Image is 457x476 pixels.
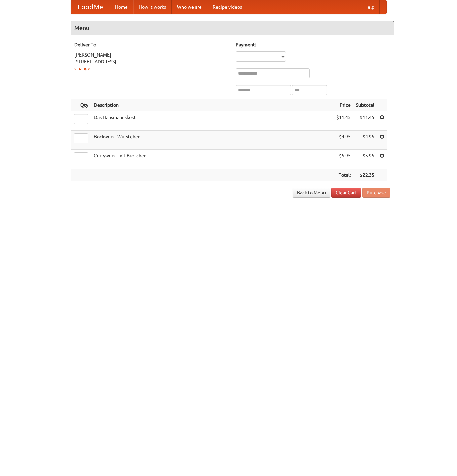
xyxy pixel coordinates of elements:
[172,0,207,14] a: Who we are
[71,99,91,111] th: Qty
[74,58,229,65] div: [STREET_ADDRESS]
[334,111,353,131] td: $11.45
[334,131,353,150] td: $4.95
[334,99,353,111] th: Price
[91,150,334,169] td: Currywurst mit Brötchen
[293,188,330,198] a: Back to Menu
[91,99,334,111] th: Description
[74,66,90,71] a: Change
[71,21,394,35] h4: Menu
[74,41,229,48] h5: Deliver To:
[331,188,361,198] a: Clear Cart
[353,150,377,169] td: $5.95
[133,0,172,14] a: How it works
[334,150,353,169] td: $5.95
[353,111,377,131] td: $11.45
[207,0,247,14] a: Recipe videos
[353,131,377,150] td: $4.95
[74,51,229,58] div: [PERSON_NAME]
[110,0,133,14] a: Home
[236,41,390,48] h5: Payment:
[359,0,380,14] a: Help
[362,188,390,198] button: Purchase
[71,0,110,14] a: FoodMe
[91,131,334,150] td: Bockwurst Würstchen
[91,111,334,131] td: Das Hausmannskost
[353,169,377,181] th: $22.35
[334,169,353,181] th: Total:
[353,99,377,111] th: Subtotal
